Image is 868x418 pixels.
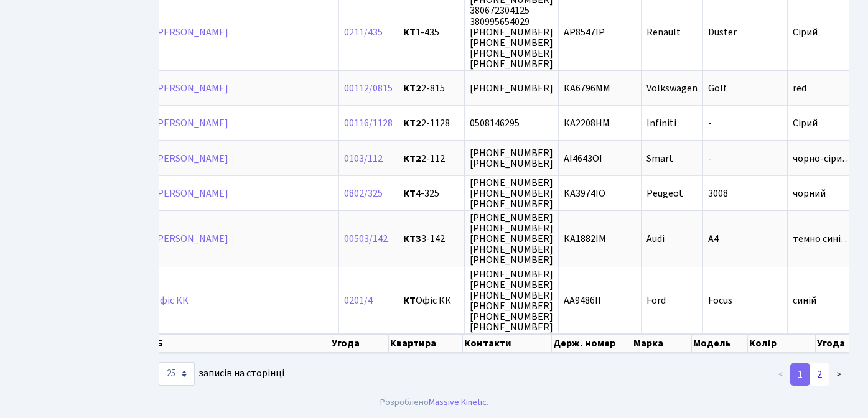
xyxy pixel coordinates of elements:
[154,187,228,200] a: [PERSON_NAME]
[344,187,383,200] a: 0802/325
[646,81,698,95] span: Volkswagen
[646,232,665,246] span: Audi
[344,116,393,130] a: 00116/1128
[470,267,553,335] span: [PHONE_NUMBER] [PHONE_NUMBER] [PHONE_NUMBER] [PHONE_NUMBER] [PHONE_NUMBER] [PHONE_NUMBER]
[646,152,673,165] span: Smart
[564,116,610,130] span: КА2208НМ
[403,294,416,307] b: КТ
[154,294,189,307] a: офіс КК
[646,294,666,307] span: Ford
[470,176,553,211] span: [PHONE_NUMBER] [PHONE_NUMBER] [PHONE_NUMBER]
[564,152,602,165] span: АІ4643ОІ
[552,334,632,353] th: Держ. номер
[829,363,849,386] a: >
[463,334,552,353] th: Контакти
[403,118,459,128] span: 2-1128
[159,362,284,386] label: записів на сторінці
[708,232,719,246] span: A4
[470,211,553,267] span: [PHONE_NUMBER] [PHONE_NUMBER] [PHONE_NUMBER] [PHONE_NUMBER] [PHONE_NUMBER]
[564,232,606,246] span: КА1882ІМ
[154,26,228,39] a: [PERSON_NAME]
[429,396,487,409] a: Massive Kinetic
[708,26,737,39] span: Duster
[403,232,421,246] b: КТ3
[403,188,459,198] span: 4-325
[793,81,806,95] span: red
[632,334,692,353] th: Марка
[564,187,605,200] span: KA3974IO
[380,396,488,409] div: Розроблено .
[793,152,852,165] span: чорно-сіри…
[793,294,816,307] span: синій
[646,187,683,200] span: Peugeot
[154,152,228,165] a: [PERSON_NAME]
[564,81,610,95] span: КА6796ММ
[793,26,818,39] span: Сірий
[810,363,829,386] a: 2
[708,116,712,130] span: -
[646,116,676,130] span: Infiniti
[330,334,389,353] th: Угода
[564,294,601,307] span: AA9486ІІ
[403,154,459,164] span: 2-112
[748,334,816,353] th: Колір
[403,152,421,165] b: КТ2
[403,234,459,244] span: 3-142
[344,81,393,95] a: 00112/0815
[708,294,732,307] span: Focus
[403,26,416,39] b: КТ
[344,26,383,39] a: 0211/435
[470,81,553,95] span: [PHONE_NUMBER]
[793,187,826,200] span: чорний
[344,152,383,165] a: 0103/112
[793,232,851,246] span: темно сині…
[708,152,712,165] span: -
[403,83,459,93] span: 2-815
[154,232,228,246] a: [PERSON_NAME]
[646,26,681,39] span: Renault
[708,187,728,200] span: 3008
[154,81,228,95] a: [PERSON_NAME]
[470,146,553,170] span: [PHONE_NUMBER] [PHONE_NUMBER]
[403,295,459,305] span: Офіс КК
[154,116,228,130] a: [PERSON_NAME]
[708,81,727,95] span: Golf
[692,334,748,353] th: Модель
[403,187,416,200] b: КТ
[790,363,810,386] a: 1
[470,116,520,130] span: 0508146295
[793,116,818,130] span: Сірий
[403,81,421,95] b: КТ2
[159,362,195,386] select: записів на сторінці
[344,294,373,307] a: 0201/4
[389,334,463,353] th: Квартира
[403,116,421,130] b: КТ2
[344,232,388,246] a: 00503/142
[564,26,605,39] span: АР8547ІР
[146,334,330,353] th: ПІБ
[403,27,459,37] span: 1-435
